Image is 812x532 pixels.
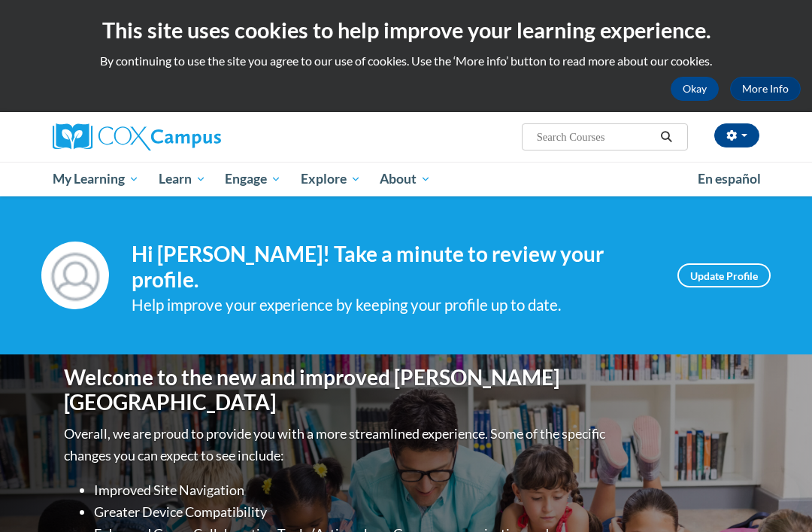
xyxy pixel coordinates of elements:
h4: Hi [PERSON_NAME]! Take a minute to review your profile. [132,242,655,292]
span: Explore [301,170,361,188]
a: My Learning [43,162,149,196]
div: Help improve your experience by keeping your profile up to date. [132,293,655,318]
a: Cox Campus [53,123,273,150]
div: Main menu [41,162,771,196]
h1: Welcome to the new and improved [PERSON_NAME][GEOGRAPHIC_DATA] [64,365,609,415]
a: Engage [215,162,291,196]
span: About [380,170,431,188]
span: My Learning [53,170,139,188]
p: By continuing to use the site you agree to our use of cookies. Use the ‘More info’ button to read... [11,53,801,69]
span: Learn [159,170,206,188]
a: Update Profile [677,263,771,287]
button: Account Settings [714,123,759,147]
a: More Info [730,77,801,101]
h2: This site uses cookies to help improve your learning experience. [11,15,801,45]
a: En español [688,163,771,195]
span: Engage [225,170,281,188]
input: Search Courses [535,128,656,146]
a: Explore [291,162,371,196]
i:  [660,132,674,143]
li: Greater Device Compatibility [94,501,609,523]
iframe: Button to launch messaging window [752,472,800,520]
button: Search [656,128,678,146]
button: Okay [671,77,719,101]
a: Learn [149,162,216,196]
img: Profile Image [41,242,109,309]
a: About [371,162,441,196]
img: Cox Campus [53,123,221,150]
span: En español [698,171,761,187]
p: Overall, we are proud to provide you with a more streamlined experience. Some of the specific cha... [64,423,609,467]
li: Improved Site Navigation [94,479,609,501]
